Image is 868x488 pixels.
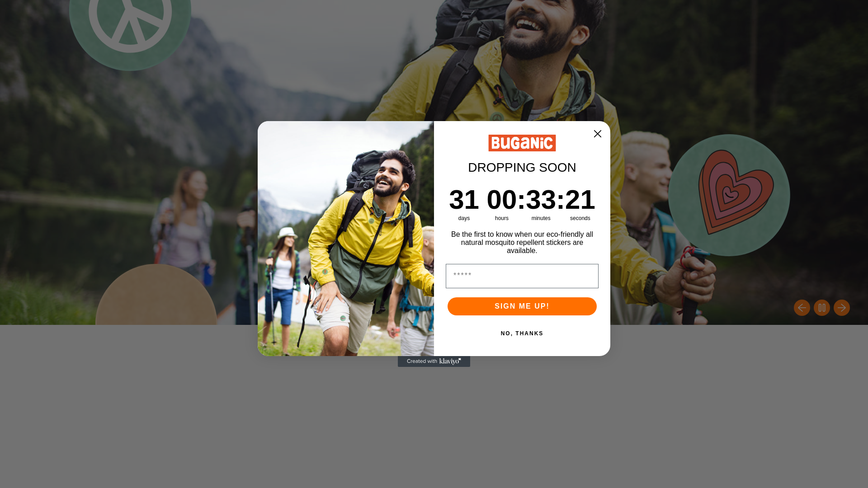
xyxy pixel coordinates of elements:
[556,184,565,215] span: :
[590,126,606,142] button: Close dialog
[570,215,590,221] div: seconds
[446,324,599,343] button: NO, THANKS
[532,215,551,221] div: minutes
[449,184,479,215] span: 31
[468,160,576,174] span: DROPPING SOON
[487,184,517,215] span: 00
[565,184,595,215] span: 21
[495,215,509,221] div: hours
[526,184,556,215] span: 33
[258,121,434,356] img: df7a2254-b63c-4995-9da0-6e61f57094a0.jpeg
[517,184,526,215] span: :
[458,215,470,221] div: days
[448,297,597,315] button: SIGN ME UP!
[451,230,593,254] span: Be the first to know when our eco-friendly all natural mosquito repellent stickers are available.
[488,135,556,151] img: Buganic
[398,356,470,367] a: Created with Klaviyo - opens in a new tab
